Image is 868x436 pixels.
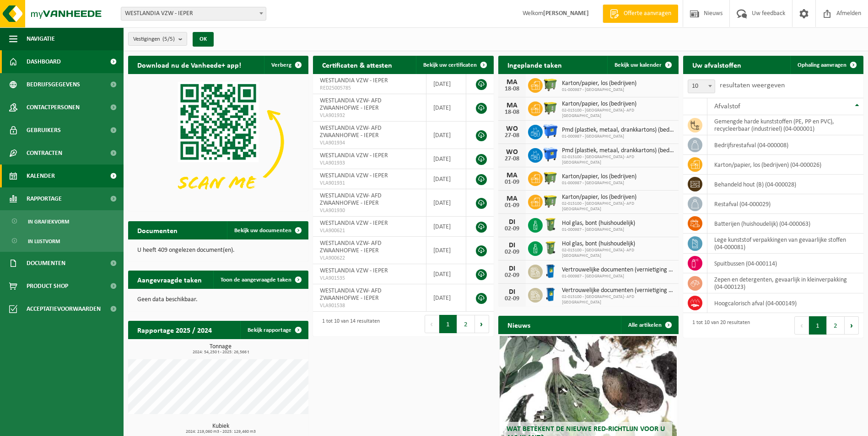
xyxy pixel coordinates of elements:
a: Toon de aangevraagde taken [213,271,307,289]
h2: Certificaten & attesten [313,56,401,74]
div: 27-08 [503,156,521,162]
span: Hol glas, bont (huishoudelijk) [562,240,674,248]
span: Hol glas, bont (huishoudelijk) [562,220,635,227]
td: [DATE] [426,217,466,237]
div: 01-09 [503,179,521,186]
span: 01-000987 - [GEOGRAPHIC_DATA] [562,87,636,93]
h3: Tonnage [133,344,308,355]
span: WESTLANDIA VZW - IEPER [121,7,266,20]
td: [DATE] [426,149,466,169]
span: 01-000987 - [GEOGRAPHIC_DATA] [562,181,636,186]
span: Karton/papier, los (bedrijven) [562,173,636,181]
td: karton/papier, los (bedrijven) (04-000026) [707,155,863,175]
span: WESTLANDIA VZW- AFD ZWAANHOFWE - IEPER [320,287,382,302]
a: Bekijk uw certificaten [416,56,493,74]
span: Verberg [271,62,291,68]
h2: Download nu de Vanheede+ app! [128,56,250,74]
span: VLA901930 [320,207,419,214]
span: Karton/papier, los (bedrijven) [562,101,674,108]
span: WESTLANDIA VZW - IEPER [320,172,388,179]
img: WB-1100-HPE-GN-50 [543,193,558,209]
td: batterijen (huishoudelijk) (04-000063) [707,214,863,234]
img: WB-0240-HPE-GN-50 [543,240,558,255]
img: WB-1100-HPE-GN-50 [543,170,558,186]
label: resultaten weergeven [720,82,785,89]
div: 1 tot 10 van 14 resultaten [318,314,380,334]
h3: Kubiek [133,423,308,434]
div: MA [503,172,521,179]
h2: Documenten [128,221,187,239]
span: WESTLANDIA VZW- AFD ZWAANHOFWE - IEPER [320,192,382,207]
span: VLA901934 [320,139,419,147]
span: VLA900622 [320,255,419,262]
span: WESTLANDIA VZW- AFD ZWAANHOFWE - IEPER [320,240,382,254]
div: 27-08 [503,133,521,139]
div: 18-08 [503,109,521,116]
p: U heeft 409 ongelezen document(en). [137,247,299,254]
span: VLA900621 [320,227,419,234]
td: [DATE] [426,74,466,94]
span: Karton/papier, los (bedrijven) [562,80,636,87]
h2: Ingeplande taken [498,56,571,74]
td: bedrijfsrestafval (04-000008) [707,135,863,155]
a: Offerte aanvragen [603,5,678,23]
span: Ophaling aanvragen [798,62,846,68]
img: WB-1100-HPE-GN-50 [543,77,558,92]
button: 2 [827,316,845,335]
span: Bekijk uw certificaten [423,62,477,68]
span: VLA901933 [320,160,419,167]
button: Next [845,316,859,335]
img: Download de VHEPlus App [128,74,308,209]
span: Gebruikers [27,119,61,142]
div: DI [503,288,521,296]
a: Bekijk uw kalender [607,56,678,74]
span: 01-000987 - [GEOGRAPHIC_DATA] [562,227,635,233]
td: zepen en detergenten, gevaarlijk in kleinverpakking (04-000123) [707,273,863,293]
button: Previous [794,316,809,335]
span: Vestigingen [133,32,175,46]
span: Offerte aanvragen [621,9,674,18]
span: Documenten [27,252,65,275]
button: Next [475,315,489,333]
button: Previous [425,315,439,333]
a: In lijstvorm [2,232,121,250]
h2: Uw afvalstoffen [683,56,750,74]
span: 2024: 219,060 m3 - 2025: 129,460 m3 [133,430,308,434]
span: 02-015100 - [GEOGRAPHIC_DATA]- AFD [GEOGRAPHIC_DATA] [562,294,674,305]
div: MA [503,79,521,86]
td: [DATE] [426,189,466,217]
img: WB-0240-HPE-BE-09 [543,263,558,279]
a: Bekijk rapportage [240,321,307,339]
span: 01-000987 - [GEOGRAPHIC_DATA] [562,274,674,279]
span: 10 [688,80,715,93]
span: In grafiekvorm [28,213,69,230]
td: [DATE] [426,284,466,312]
span: WESTLANDIA VZW - IEPER [121,7,266,21]
span: Rapportage [27,187,62,210]
span: 2024: 54,250 t - 2025: 26,566 t [133,350,308,355]
span: VLA901538 [320,302,419,309]
div: 18-08 [503,86,521,92]
td: [DATE] [426,169,466,189]
span: 02-015100 - [GEOGRAPHIC_DATA]- AFD [GEOGRAPHIC_DATA] [562,154,674,165]
span: 01-000987 - [GEOGRAPHIC_DATA] [562,134,674,139]
span: WESTLANDIA VZW - IEPER [320,152,388,159]
td: behandeld hout (B) (04-000028) [707,175,863,194]
button: Verberg [264,56,307,74]
div: DI [503,218,521,226]
span: 10 [688,80,715,93]
h2: Aangevraagde taken [128,271,211,288]
div: 02-09 [503,249,521,255]
a: In grafiekvorm [2,213,121,230]
button: 1 [439,315,457,333]
div: MA [503,195,521,202]
span: 02-015100 - [GEOGRAPHIC_DATA]- AFD [GEOGRAPHIC_DATA] [562,201,674,212]
span: Bedrijfsgegevens [27,73,80,96]
span: VLA901931 [320,180,419,187]
span: WESTLANDIA VZW - IEPER [320,77,388,84]
button: OK [193,32,214,47]
td: [DATE] [426,122,466,149]
span: 02-015100 - [GEOGRAPHIC_DATA]- AFD [GEOGRAPHIC_DATA] [562,248,674,259]
p: Geen data beschikbaar. [137,297,299,303]
div: 02-09 [503,272,521,279]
